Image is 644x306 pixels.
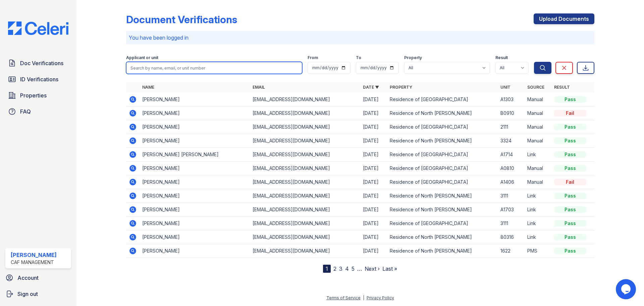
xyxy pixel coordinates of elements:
[140,203,250,217] td: [PERSON_NAME]
[387,175,497,189] td: Residence of [GEOGRAPHIC_DATA]
[387,162,497,175] td: Residence of [GEOGRAPHIC_DATA]
[525,93,551,106] td: Manual
[360,217,387,230] td: [DATE]
[250,230,360,244] td: [EMAIL_ADDRESS][DOMAIN_NAME]
[250,175,360,189] td: [EMAIL_ADDRESS][DOMAIN_NAME]
[250,244,360,258] td: [EMAIL_ADDRESS][DOMAIN_NAME]
[525,217,551,230] td: Link
[498,230,525,244] td: 80316
[20,107,31,116] span: FAQ
[554,151,586,158] div: Pass
[333,265,336,272] a: 2
[360,203,387,217] td: [DATE]
[345,265,349,272] a: 4
[554,124,586,130] div: Pass
[352,265,355,272] a: 5
[140,120,250,134] td: [PERSON_NAME]
[140,106,250,120] td: [PERSON_NAME]
[3,287,74,301] a: Sign out
[20,91,47,99] span: Properties
[360,148,387,162] td: [DATE]
[250,217,360,230] td: [EMAIL_ADDRESS][DOMAIN_NAME]
[5,105,71,118] a: FAQ
[527,85,544,90] a: Source
[390,85,412,90] a: Property
[525,203,551,217] td: Link
[554,137,586,144] div: Pass
[498,134,525,148] td: 3324
[554,96,586,103] div: Pass
[360,120,387,134] td: [DATE]
[363,295,364,300] div: |
[140,134,250,148] td: [PERSON_NAME]
[498,244,525,258] td: 1622
[253,85,265,90] a: Email
[554,206,586,213] div: Pass
[140,148,250,162] td: [PERSON_NAME] [PERSON_NAME]
[525,244,551,258] td: PMS
[363,85,379,90] a: Date ▼
[534,13,594,24] a: Upload Documents
[326,295,361,300] a: Terms of Service
[495,55,508,60] label: Result
[360,106,387,120] td: [DATE]
[500,85,511,90] a: Unit
[356,55,361,60] label: To
[387,244,497,258] td: Residence of North [PERSON_NAME]
[250,93,360,106] td: [EMAIL_ADDRESS][DOMAIN_NAME]
[142,85,154,90] a: Name
[387,134,497,148] td: Residence of North [PERSON_NAME]
[357,265,362,273] span: …
[17,290,38,298] span: Sign out
[498,175,525,189] td: A1406
[250,148,360,162] td: [EMAIL_ADDRESS][DOMAIN_NAME]
[498,203,525,217] td: A1703
[360,93,387,106] td: [DATE]
[20,75,58,83] span: ID Verifications
[525,106,551,120] td: Manual
[498,217,525,230] td: 3111
[5,89,71,102] a: Properties
[140,93,250,106] td: [PERSON_NAME]
[498,106,525,120] td: B0910
[387,230,497,244] td: Residence of North [PERSON_NAME]
[11,251,57,259] div: [PERSON_NAME]
[554,248,586,254] div: Pass
[5,73,71,86] a: ID Verifications
[387,217,497,230] td: Residence of [GEOGRAPHIC_DATA]
[126,62,302,74] input: Search by name, email, or unit number
[525,189,551,203] td: Link
[498,148,525,162] td: A1714
[308,55,318,60] label: From
[360,162,387,175] td: [DATE]
[554,192,586,199] div: Pass
[387,189,497,203] td: Residence of North [PERSON_NAME]
[498,93,525,106] td: A1303
[360,175,387,189] td: [DATE]
[140,189,250,203] td: [PERSON_NAME]
[525,230,551,244] td: Link
[387,148,497,162] td: Residence of [GEOGRAPHIC_DATA]
[616,279,637,299] iframe: chat widget
[360,230,387,244] td: [DATE]
[3,271,74,285] a: Account
[360,244,387,258] td: [DATE]
[17,274,39,282] span: Account
[140,244,250,258] td: [PERSON_NAME]
[365,265,380,272] a: Next ›
[387,106,497,120] td: Residence of North [PERSON_NAME]
[140,162,250,175] td: [PERSON_NAME]
[360,189,387,203] td: [DATE]
[5,56,71,70] a: Doc Verifications
[525,148,551,162] td: Link
[339,265,342,272] a: 3
[525,175,551,189] td: Manual
[250,189,360,203] td: [EMAIL_ADDRESS][DOMAIN_NAME]
[498,120,525,134] td: 2111
[554,110,586,117] div: Fail
[525,120,551,134] td: Manual
[140,175,250,189] td: [PERSON_NAME]
[554,179,586,185] div: Fail
[360,134,387,148] td: [DATE]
